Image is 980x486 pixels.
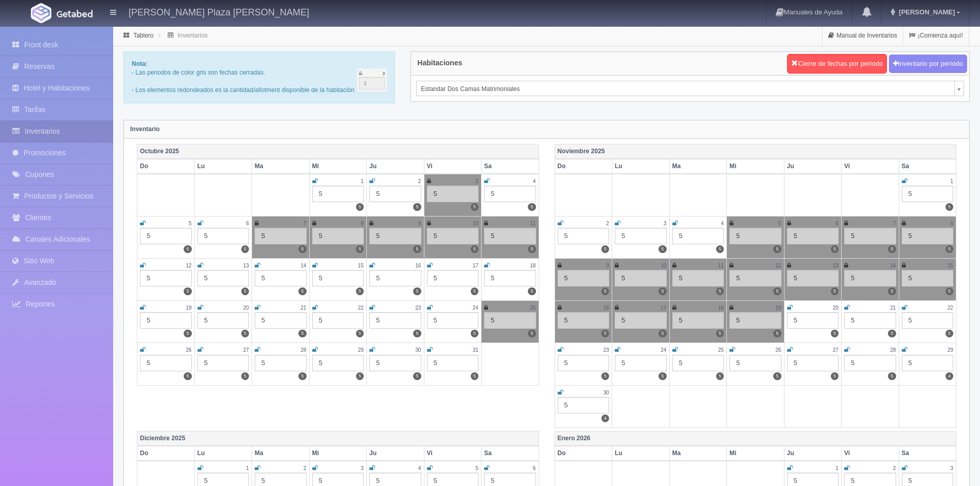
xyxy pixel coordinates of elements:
[664,221,667,226] small: 3
[189,221,192,226] small: 5
[530,221,536,226] small: 11
[946,330,953,337] label: 5
[778,221,781,226] small: 5
[831,287,839,295] label: 5
[130,125,159,133] strong: Inventario
[888,372,896,380] label: 5
[775,305,781,311] small: 19
[950,178,953,184] small: 1
[413,287,421,295] label: 5
[890,305,896,311] small: 21
[615,355,667,371] div: 5
[727,446,785,461] th: Mi
[186,347,191,353] small: 26
[133,32,153,39] a: Tablero
[255,312,307,329] div: 5
[946,287,953,295] label: 5
[255,270,307,286] div: 5
[298,330,306,337] label: 5
[658,330,666,337] label: 5
[184,245,191,253] label: 5
[661,347,666,353] small: 24
[312,186,364,202] div: 5
[842,159,899,174] th: Vi
[369,186,421,202] div: 5
[309,446,367,461] th: Mi
[844,312,896,329] div: 5
[844,270,896,286] div: 5
[304,221,307,226] small: 7
[775,263,781,268] small: 12
[946,372,953,380] label: 4
[369,270,421,286] div: 5
[787,228,839,244] div: 5
[140,270,192,286] div: 5
[123,51,395,103] div: - Las periodos de color gris son fechas cerradas. - Los elementos redondeados es la cantidad/allo...
[831,330,839,337] label: 5
[533,465,536,471] small: 6
[950,221,953,226] small: 8
[312,312,364,329] div: 5
[558,228,610,244] div: 5
[672,228,724,244] div: 5
[948,305,953,311] small: 22
[823,26,903,46] a: Manual de Inventarios
[361,465,364,471] small: 3
[356,330,364,337] label: 5
[615,312,667,329] div: 5
[367,159,424,174] th: Ju
[417,59,462,67] h4: Habitaciones
[484,270,536,286] div: 5
[140,228,192,244] div: 5
[530,263,536,268] small: 18
[471,287,478,295] label: 5
[415,347,421,353] small: 30
[198,312,250,329] div: 5
[177,32,208,39] a: Inventarios
[888,287,896,295] label: 5
[184,330,191,337] label: 5
[558,312,610,329] div: 5
[773,245,781,253] label: 5
[669,446,727,461] th: Ma
[888,330,896,337] label: 5
[899,159,956,174] th: Sa
[413,372,421,380] label: 5
[889,55,967,74] button: Inventario por periodo
[890,263,896,268] small: 14
[358,263,364,268] small: 15
[57,10,93,17] img: Getabed
[424,159,482,174] th: Vi
[300,263,306,268] small: 14
[716,287,724,295] label: 5
[137,431,539,446] th: Diciembre 2025
[427,270,479,286] div: 5
[357,68,387,92] img: cutoff.png
[356,203,364,211] label: 5
[243,305,249,311] small: 20
[672,312,724,329] div: 5
[471,372,478,380] label: 5
[716,245,724,253] label: 5
[902,270,954,286] div: 5
[601,287,609,295] label: 5
[356,245,364,253] label: 5
[137,446,195,461] th: Do
[773,372,781,380] label: 5
[903,26,969,46] a: ¡Comienza aquí!
[902,355,954,371] div: 5
[137,159,195,174] th: Do
[787,270,839,286] div: 5
[304,465,307,471] small: 2
[773,330,781,337] label: 5
[615,270,667,286] div: 5
[833,305,839,311] small: 20
[888,245,896,253] label: 5
[893,221,896,226] small: 7
[612,159,670,174] th: Lu
[555,446,612,461] th: Do
[950,465,953,471] small: 3
[902,228,954,244] div: 5
[661,263,666,268] small: 10
[784,446,842,461] th: Ju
